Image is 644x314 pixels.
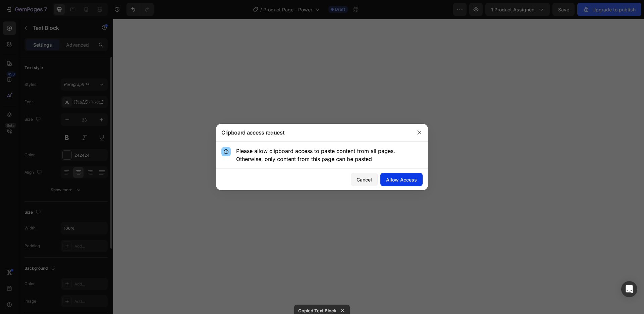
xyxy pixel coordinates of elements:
h3: Clipboard access request [221,128,284,137]
div: Cancel [357,176,372,183]
button: Cancel [351,173,378,186]
p: Copied Text Block [298,307,336,314]
div: Open Intercom Messenger [621,281,637,297]
button: Allow Access [380,173,423,186]
p: Please allow clipboard access to paste content from all pages. Otherwise, only content from this ... [236,147,423,163]
div: Allow Access [386,176,417,183]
